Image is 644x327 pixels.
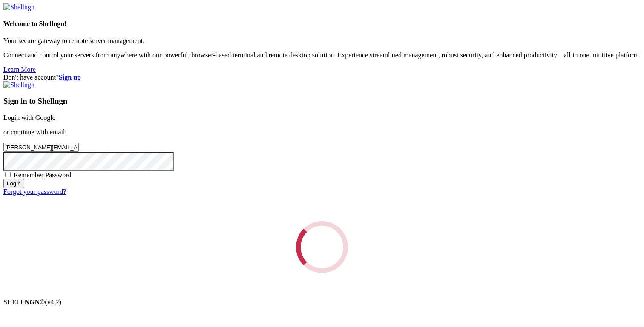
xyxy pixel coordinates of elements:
span: Remember Password [14,171,72,179]
b: NGN [25,299,40,306]
div: Loading... [296,221,348,273]
a: Login with Google [3,114,55,121]
a: Learn More [3,66,36,73]
span: 4.2.0 [45,299,62,306]
input: Remember Password [5,172,11,177]
h3: Sign in to Shellngn [3,97,641,106]
p: or continue with email: [3,128,641,136]
a: Forgot your password? [3,188,66,195]
img: Shellngn [3,81,34,89]
h4: Welcome to Shellngn! [3,20,641,28]
input: Email address [3,143,79,152]
p: Your secure gateway to remote server management. [3,37,641,45]
p: Connect and control your servers from anywhere with our powerful, browser-based terminal and remo... [3,51,641,59]
img: Shellngn [3,3,34,11]
div: Don't have account? [3,74,641,81]
a: Sign up [59,74,81,81]
span: SHELL © [3,299,61,306]
input: Login [3,179,24,188]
